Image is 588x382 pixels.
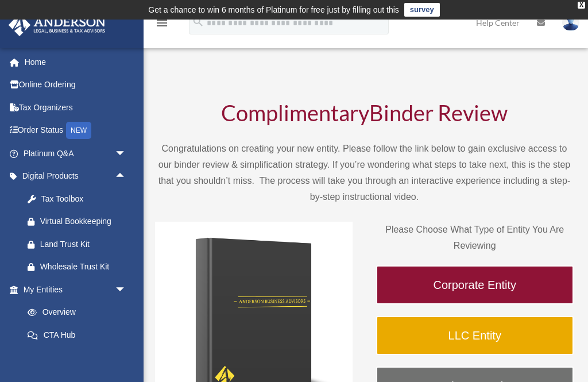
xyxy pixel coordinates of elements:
div: Get a chance to win 6 months of Platinum for free just by filling out this [148,3,399,17]
a: menu [155,20,169,30]
a: Home [8,51,144,74]
span: Complimentary [221,99,369,126]
a: Online Ordering [8,74,144,97]
a: Digital Productsarrow_drop_up [8,165,144,188]
span: arrow_drop_up [115,165,138,188]
div: Wholesale Trust Kit [40,260,129,274]
p: Congratulations on creating your new entity. Please follow the link below to gain exclusive acces... [155,141,574,205]
div: Tax Toolbox [40,192,129,206]
span: arrow_drop_down [115,278,138,302]
a: Land Trust Kit [16,233,144,256]
span: arrow_drop_down [115,142,138,165]
a: Tax Organizers [8,96,144,119]
i: search [192,16,204,28]
a: CTA Hub [16,323,144,346]
a: Wholesale Trust Kit [16,256,144,279]
i: menu [155,16,169,30]
img: Anderson Advisors Platinum Portal [5,14,109,36]
div: Virtual Bookkeeping [40,214,129,229]
a: Tax Toolbox [16,187,144,210]
a: Order StatusNEW [8,119,144,142]
div: close [578,2,585,9]
a: Overview [16,301,144,324]
a: Platinum Q&Aarrow_drop_down [8,142,144,165]
a: LLC Entity [376,316,574,355]
a: Virtual Bookkeeping [16,210,144,233]
a: Corporate Entity [376,265,574,304]
p: Please Choose What Type of Entity You Are Reviewing [376,222,574,254]
a: My Entitiesarrow_drop_down [8,278,144,301]
div: Land Trust Kit [40,237,129,252]
div: NEW [66,122,91,139]
span: Binder Review [369,99,508,126]
a: survey [404,3,440,17]
img: User Pic [562,14,579,31]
